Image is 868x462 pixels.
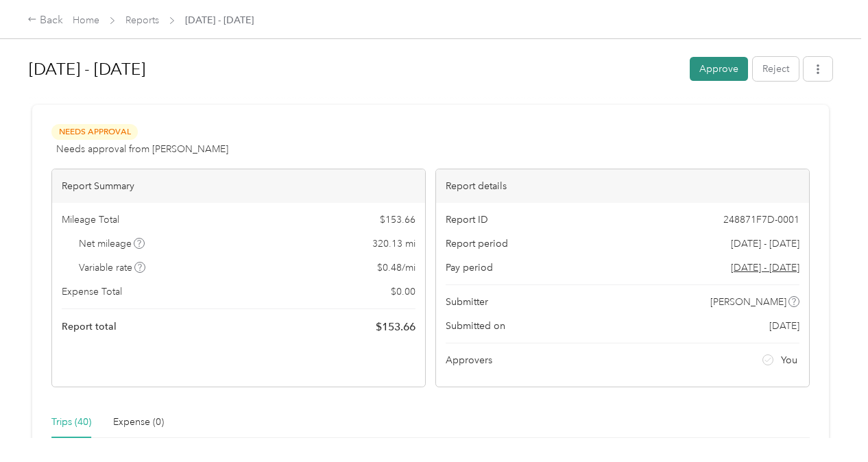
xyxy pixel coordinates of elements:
span: Submitted on [446,319,505,333]
span: [DATE] [769,319,799,333]
span: $ 153.66 [380,212,415,227]
div: Report Summary [52,169,425,203]
span: Submitter [446,295,488,309]
a: Home [73,14,99,26]
div: Report details [436,169,809,203]
span: $ 153.66 [376,319,415,335]
span: Report period [446,236,508,251]
span: Pay period [446,260,493,275]
iframe: Everlance-gr Chat Button Frame [791,385,868,462]
span: Approvers [446,353,492,367]
span: Report total [62,319,117,334]
span: Mileage Total [62,212,119,227]
span: Net mileage [79,236,145,251]
button: Approve [690,57,748,81]
span: Report ID [446,212,488,227]
span: Expense Total [62,284,122,299]
a: Reports [125,14,159,26]
span: $ 0.48 / mi [377,260,415,275]
div: Trips (40) [51,415,91,430]
span: 248871F7D-0001 [723,212,799,227]
h1: Sep 1 - 30, 2025 [29,53,680,86]
span: Needs approval from [PERSON_NAME] [56,142,228,156]
span: You [781,353,797,367]
button: Reject [753,57,799,81]
span: 320.13 mi [372,236,415,251]
span: Needs Approval [51,124,138,140]
span: [PERSON_NAME] [710,295,786,309]
span: Go to pay period [731,260,799,275]
span: [DATE] - [DATE] [185,13,254,27]
div: Back [27,12,63,29]
div: Expense (0) [113,415,164,430]
span: $ 0.00 [391,284,415,299]
span: [DATE] - [DATE] [731,236,799,251]
span: Variable rate [79,260,146,275]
